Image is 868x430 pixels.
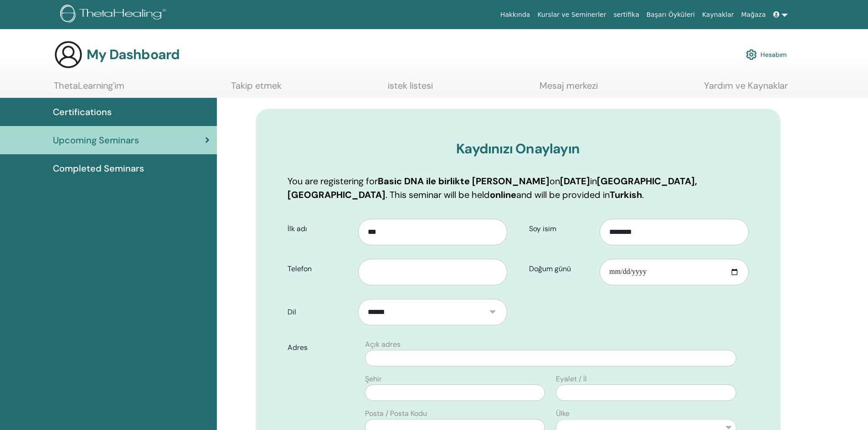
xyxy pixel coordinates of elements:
[746,45,787,65] a: Hesabım
[643,6,699,23] a: Başarı Öyküleri
[539,80,598,98] a: Mesaj merkezi
[378,175,550,187] b: Basic DNA ile birlikte [PERSON_NAME]
[610,189,642,201] b: Turkish
[497,6,534,23] a: Hakkında
[560,175,590,187] b: [DATE]
[281,339,360,356] label: Adres
[281,260,359,278] label: Telefon
[534,6,610,23] a: Kurslar ve Seminerler
[490,189,516,201] b: online
[365,374,382,384] label: Şehir
[288,141,749,157] h3: Kaydınızı Onaylayın
[746,47,757,62] img: cog.svg
[737,6,769,23] a: Mağaza
[53,162,144,175] span: Completed Seminars
[556,374,587,384] label: Eyalet / İl
[281,304,359,321] label: Dil
[53,105,112,119] span: Certifications
[87,46,180,63] h3: My Dashboard
[365,408,427,419] label: Posta / Posta Kodu
[281,220,359,238] label: İlk adı
[610,6,642,23] a: sertifika
[231,80,282,98] a: Takip etmek
[365,339,401,350] label: Açık adres
[53,133,139,147] span: Upcoming Seminars
[388,80,433,98] a: istek listesi
[704,80,788,98] a: Yardım ve Kaynaklar
[54,40,83,69] img: generic-user-icon.jpg
[556,408,570,419] label: Ülke
[54,80,124,98] a: ThetaLearning'im
[699,6,738,23] a: Kaynaklar
[522,260,600,278] label: Doğum günü
[60,5,169,25] img: logo.png
[288,174,749,202] p: You are registering for on in . This seminar will be held and will be provided in .
[522,220,600,238] label: Soy isim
